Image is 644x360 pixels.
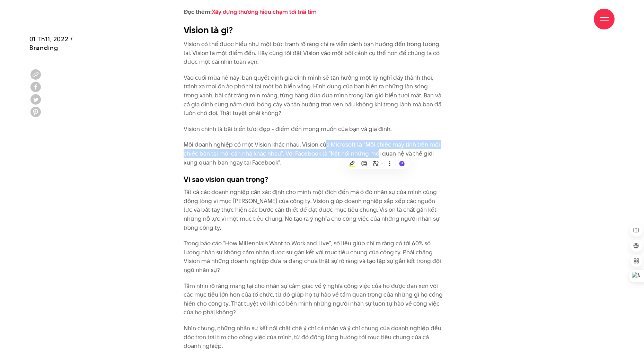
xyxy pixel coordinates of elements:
strong: Vì sao vision quan trọng? [184,174,268,184]
p: Tất cả các doanh nghiệp cần xác định cho mình một đích đến mà ở đó nhân sự của mình cùng đồng lòn... [184,188,443,232]
p: Tầm nhìn rõ ràng mang lại cho nhân sự cảm giác về ý nghĩa công việc của họ được đan xen với các m... [184,282,443,317]
p: Vision chính là bãi biển tươi đẹp - điểm đến mong muốn của bạn và gia đình. [184,125,443,134]
p: Vision có thể được hiểu như một bức tranh rõ ràng chỉ ra viễn cảnh bạn hướng đến trong tương lai.... [184,40,443,67]
span: 01 Th11, 2022 / Branding [29,35,73,52]
p: Nhìn chung, những nhân sự kết nối chặt chẽ ý chí cá nhân và ý chí chung của doanh nghiệp đều dốc ... [184,324,443,351]
p: Vào cuối mùa hè này, bạn quyết định gia đình mình sẽ tận hưởng một kỳ nghỉ đầy thảnh thơi, tránh ... [184,73,443,118]
p: Mỗi doanh nghiệp có một Vision khác nhau. Vision của Microsoft là “Mỗi chiếc máy tính trên mỗi ch... [184,140,443,167]
p: Trong báo cáo “How Millennials Want to Work and Live”, số liệu giúp chỉ ra rằng có tới 60% số lượ... [184,239,443,274]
